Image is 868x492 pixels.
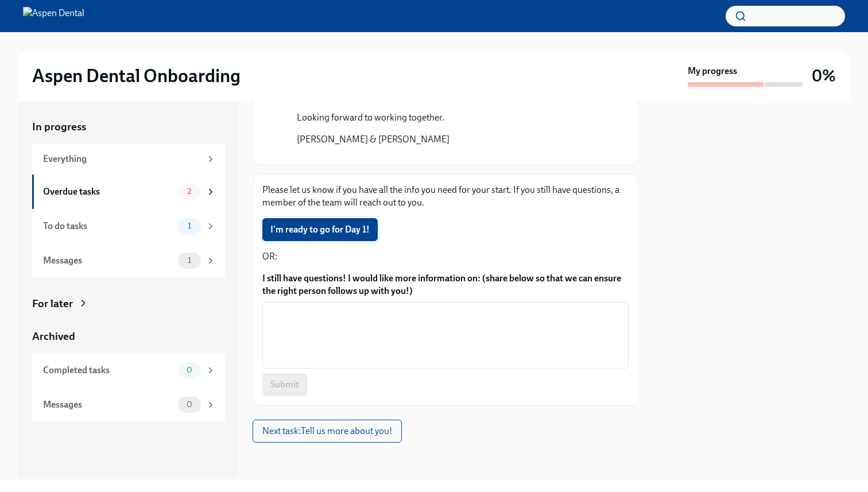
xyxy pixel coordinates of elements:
a: Completed tasks0 [32,353,225,388]
p: Please let us know if you have all the info you need for your start. If you still have questions,... [262,184,629,209]
span: Next task : Tell us more about you! [262,425,392,437]
h2: Aspen Dental Onboarding [32,64,241,87]
span: 0 [180,400,199,409]
a: Overdue tasks2 [32,175,225,209]
span: I'm ready to go for Day 1! [270,224,370,235]
span: 1 [181,222,198,230]
button: I'm ready to go for Day 1! [262,218,378,241]
a: In progress [32,119,225,134]
label: I still have questions! I would like more information on: (share below so that we can ensure the ... [262,272,629,297]
div: To do tasks [43,220,173,233]
span: 0 [180,366,199,374]
p: Looking forward to working together. [297,111,449,124]
p: [PERSON_NAME] & [PERSON_NAME] [297,133,449,146]
a: Messages0 [32,388,225,422]
a: Archived [32,329,225,344]
p: OR: [262,250,629,263]
a: Messages1 [32,243,225,278]
div: Everything [43,153,201,165]
div: For later [32,296,73,311]
span: 2 [180,187,198,196]
a: Everything [32,144,225,175]
div: Completed tasks [43,364,173,377]
span: 1 [181,256,198,265]
div: Messages [43,254,173,267]
a: For later [32,296,225,311]
img: Aspen Dental [23,7,84,25]
div: Overdue tasks [43,185,173,198]
button: Next task:Tell us more about you! [253,420,402,443]
div: Messages [43,398,173,411]
a: To do tasks1 [32,209,225,243]
h3: 0% [812,65,836,86]
strong: My progress [688,65,737,78]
